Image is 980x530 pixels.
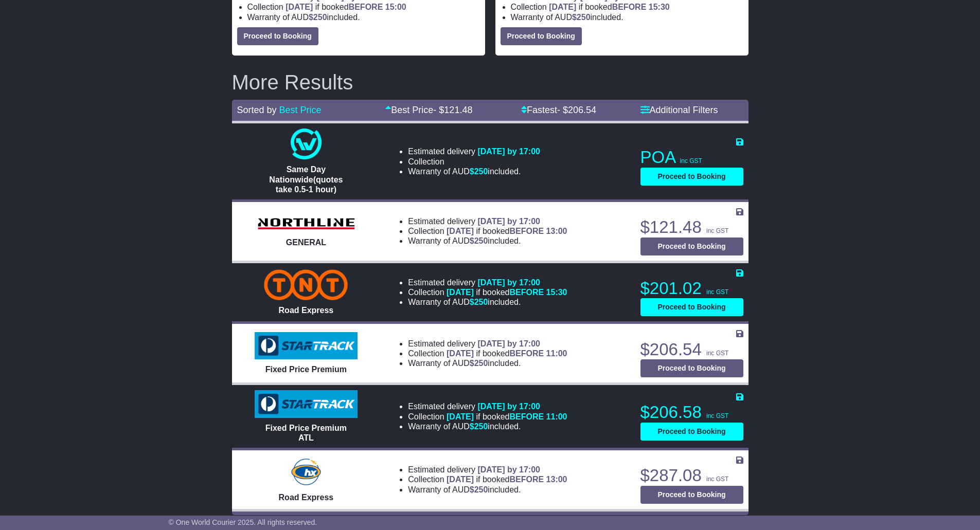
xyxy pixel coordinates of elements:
button: Proceed to Booking [237,27,318,45]
span: 11:00 [546,349,567,358]
span: 15:00 [385,3,406,11]
span: [DATE] by 17:00 [477,217,540,226]
p: POA [640,147,743,168]
span: if booked [549,3,669,11]
span: if booked [447,227,567,235]
img: One World Courier: Same Day Nationwide(quotes take 0.5-1 hour) [291,129,322,159]
img: Hunter Express: Road Express [289,456,323,487]
button: Proceed to Booking [640,423,743,441]
span: [DATE] [447,412,474,421]
span: BEFORE [509,288,544,297]
span: 13:00 [546,475,567,484]
span: BEFORE [612,3,647,11]
button: Proceed to Booking [501,27,582,45]
li: Warranty of AUD included. [247,12,480,22]
li: Warranty of AUD included. [408,422,567,431]
span: inc GST [706,227,728,234]
span: [DATE] [447,227,474,235]
span: 250 [474,485,488,494]
span: if booked [447,475,567,484]
span: $ [309,13,327,22]
span: 11:00 [546,412,567,421]
span: Fixed Price Premium [265,365,347,374]
span: Road Express [279,306,334,315]
span: [DATE] by 17:00 [477,339,540,348]
li: Collection [408,287,567,297]
span: © One World Courier 2025. All rights reserved. [169,518,317,526]
a: Best Price [279,105,322,115]
span: $ [470,167,488,176]
span: inc GST [706,476,728,483]
span: BEFORE [509,475,544,484]
span: $ [470,236,488,245]
li: Warranty of AUD included. [408,167,540,176]
span: - $ [557,105,596,115]
p: $206.58 [640,402,743,423]
span: 13:00 [546,227,567,235]
img: StarTrack: Fixed Price Premium ATL [255,390,358,418]
li: Collection [408,474,567,484]
li: Warranty of AUD included. [408,485,567,495]
p: $287.08 [640,465,743,486]
span: 206.54 [568,105,596,115]
span: $ [470,359,488,368]
li: Estimated delivery [408,278,567,287]
span: BEFORE [349,3,383,11]
p: $201.02 [640,278,743,299]
span: inc GST [706,412,728,419]
li: Collection [408,226,567,236]
li: Estimated delivery [408,339,567,349]
span: inc GST [706,350,728,357]
span: 250 [474,359,488,368]
span: if booked [447,412,567,421]
a: Fastest- $206.54 [521,105,596,115]
span: [DATE] [447,288,474,297]
span: Fixed Price Premium ATL [265,424,347,442]
span: inc GST [680,157,702,165]
li: Estimated delivery [408,465,567,474]
button: Proceed to Booking [640,298,743,316]
img: TNT Domestic: Road Express [264,269,348,300]
span: Road Express [279,493,334,502]
h2: More Results [232,71,749,94]
span: 250 [474,422,488,431]
span: [DATE] by 17:00 [477,278,540,287]
li: Estimated delivery [408,401,567,411]
span: if booked [447,288,567,297]
img: StarTrack: Fixed Price Premium [255,332,358,360]
span: BEFORE [509,227,544,235]
a: Additional Filters [640,105,718,115]
p: $206.54 [640,339,743,360]
li: Warranty of AUD included. [408,297,567,307]
span: [DATE] [549,3,576,11]
li: Collection [408,349,567,358]
li: Estimated delivery [408,216,567,226]
span: [DATE] by 17:00 [477,465,540,474]
span: [DATE] by 17:00 [477,402,540,411]
img: Northline Distribution: GENERAL [255,215,358,232]
span: BEFORE [509,412,544,421]
span: - $ [433,105,472,115]
span: 15:30 [649,3,670,11]
span: [DATE] [447,349,474,358]
span: [DATE] by 17:00 [477,147,540,156]
span: $ [572,13,591,22]
li: Collection [247,2,480,12]
span: BEFORE [509,349,544,358]
li: Warranty of AUD included. [408,236,567,246]
span: $ [470,298,488,306]
span: 250 [474,298,488,306]
span: $ [470,485,488,494]
span: 250 [474,236,488,245]
span: [DATE] [447,475,474,484]
p: $121.48 [640,217,743,237]
span: inc GST [706,288,728,296]
span: 250 [313,13,327,22]
button: Proceed to Booking [640,486,743,504]
span: 121.48 [444,105,472,115]
li: Warranty of AUD included. [511,12,743,22]
button: Proceed to Booking [640,237,743,255]
span: 250 [577,13,591,22]
button: Proceed to Booking [640,359,743,377]
li: Estimated delivery [408,147,540,156]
